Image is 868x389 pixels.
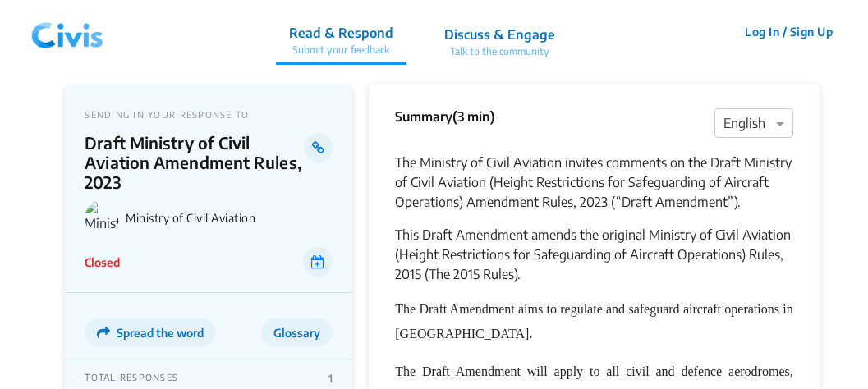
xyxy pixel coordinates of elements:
[395,153,792,212] p: The Ministry of Civil Aviation invites comments on the Draft Ministry of Civil Aviation (Height R...
[444,44,555,59] p: Talk to the community
[85,109,333,120] p: SENDING IN YOUR RESPONSE TO
[452,108,495,125] span: (3 min)
[444,25,555,44] p: Discuss & Engage
[734,19,843,44] button: Log In / Sign Up
[85,133,304,192] p: Draft Ministry of Civil Aviation Amendment Rules, 2023
[395,107,495,126] p: Summary
[126,211,333,225] p: Ministry of Civil Aviation
[85,318,216,346] button: Spread the word
[395,225,792,284] p: This Draft Amendment amends the original Ministry of Civil Aviation (Height Restrictions for Safe...
[273,326,320,340] span: Glossary
[328,372,333,385] p: 1
[85,254,120,271] p: Closed
[289,23,393,43] p: Read & Respond
[117,326,204,340] span: Spread the word
[85,200,119,235] img: Ministry of Civil Aviation logo
[85,372,178,385] p: TOTAL RESPONSES
[261,318,333,346] button: Glossary
[25,7,110,57] img: navlogo.png
[395,302,796,341] span: The Draft Amendment aims to regulate and safeguard aircraft operations in [GEOGRAPHIC_DATA].
[289,43,393,57] p: Submit your feedback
